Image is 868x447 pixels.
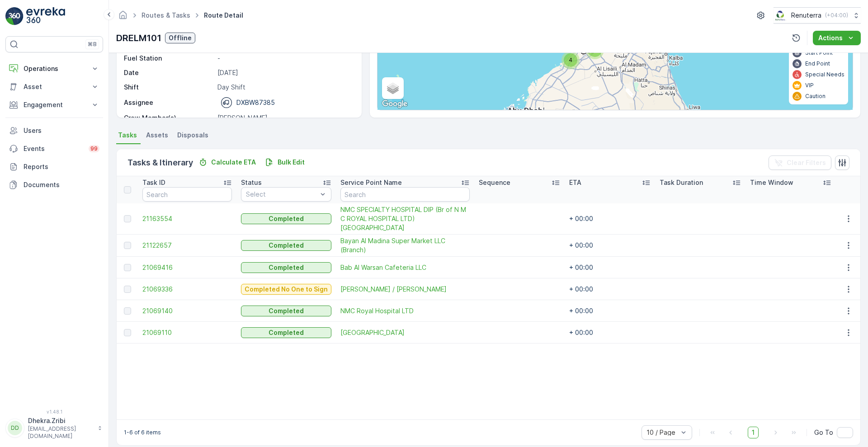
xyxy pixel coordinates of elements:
p: Day Shift [217,83,352,92]
p: ETA [569,178,581,187]
span: [GEOGRAPHIC_DATA] [340,328,470,337]
div: Toggle Row Selected [124,264,131,271]
a: Layers [383,78,403,98]
img: logo [5,7,24,25]
span: Disposals [177,131,208,140]
input: Search [142,187,232,202]
div: DD [8,421,22,435]
a: Al Zahra Hospital [340,328,470,337]
p: VIP [805,82,814,89]
button: Operations [5,60,103,78]
span: NMC SPECIALTY HOSPITAL DIP (Br of N M C ROYAL HOSPITAL LTD) [GEOGRAPHIC_DATA] [340,205,470,232]
a: 21122657 [142,241,232,250]
button: Completed [241,327,331,338]
a: Bayan Al Madina Super Market LLC (Branch) [340,236,470,254]
div: Toggle Row Selected [124,215,131,222]
a: Open this area in Google Maps (opens a new window) [380,98,410,110]
td: + 00:00 [565,322,655,343]
p: Crew Member(s) [124,113,214,122]
a: Yoko Sizzler / Barsha [340,285,470,294]
p: Service Point Name [340,178,402,187]
p: Date [124,68,214,77]
img: Screenshot_2024-07-26_at_13.33.01.png [774,10,788,20]
div: 4 [561,51,580,69]
button: Completed [241,306,331,316]
p: Calculate ETA [211,158,256,167]
button: Calculate ETA [195,157,259,168]
button: DDDhekra.Zribi[EMAIL_ADDRESS][DOMAIN_NAME] [5,416,103,440]
div: Toggle Row Selected [124,307,131,315]
p: Completed [269,306,304,315]
p: Start Point [805,49,833,56]
a: Bab Al Warsan Cafeteria LLC [340,263,470,272]
p: 1-6 of 6 items [124,429,161,436]
a: Routes & Tasks [142,11,190,19]
a: NMC SPECIALTY HOSPITAL DIP (Br of N M C ROYAL HOSPITAL LTD) Dubai Branch [340,205,470,232]
a: Documents [5,176,103,194]
span: Tasks [118,131,137,140]
p: - [217,54,352,63]
input: Search [340,187,470,202]
span: v 1.48.1 [5,409,103,414]
a: 21069140 [142,306,232,315]
span: 4 [569,56,572,63]
p: Fuel Station [124,54,214,63]
p: Documents [24,180,99,189]
p: Completed [269,263,304,272]
button: Bulk Edit [261,157,308,168]
p: Offline [169,33,192,42]
p: End Point [805,60,830,67]
p: Task ID [142,178,165,187]
p: [DATE] [217,68,352,77]
button: Completed No One to Sign [241,284,331,295]
td: + 00:00 [565,300,655,322]
button: Completed [241,213,331,224]
p: Shift [124,83,214,92]
a: 21163554 [142,214,232,223]
a: Reports [5,158,103,176]
a: Events99 [5,140,103,158]
button: Completed [241,240,331,251]
button: Engagement [5,96,103,114]
p: Renuterra [791,11,821,20]
button: Asset [5,78,103,96]
p: 99 [90,145,98,152]
p: Assignee [124,98,153,107]
p: [PERSON_NAME] [217,113,352,122]
p: Operations [24,64,85,73]
p: Special Needs [805,71,844,78]
img: logo_light-DOdMpM7g.png [26,7,65,25]
span: Route Detail [202,11,245,20]
a: NMC Royal Hospital LTD [340,306,470,315]
p: Asset [24,82,85,91]
button: Completed [241,262,331,273]
p: Bulk Edit [278,158,305,167]
span: 1 [748,427,759,438]
p: Select [246,190,317,199]
button: Offline [165,33,195,43]
a: Users [5,122,103,140]
div: Toggle Row Selected [124,329,131,336]
span: 21069336 [142,285,232,294]
button: Actions [813,31,861,45]
td: + 00:00 [565,257,655,278]
p: ( +04:00 ) [825,12,848,19]
div: Toggle Row Selected [124,286,131,293]
p: Sequence [479,178,510,187]
p: Tasks & Itinerary [127,156,193,169]
p: Completed [269,214,304,223]
p: Reports [24,162,99,171]
p: Completed [269,328,304,337]
img: Google [380,98,410,110]
p: Caution [805,93,826,100]
span: 21069416 [142,263,232,272]
a: 21069110 [142,328,232,337]
p: Users [24,126,99,135]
